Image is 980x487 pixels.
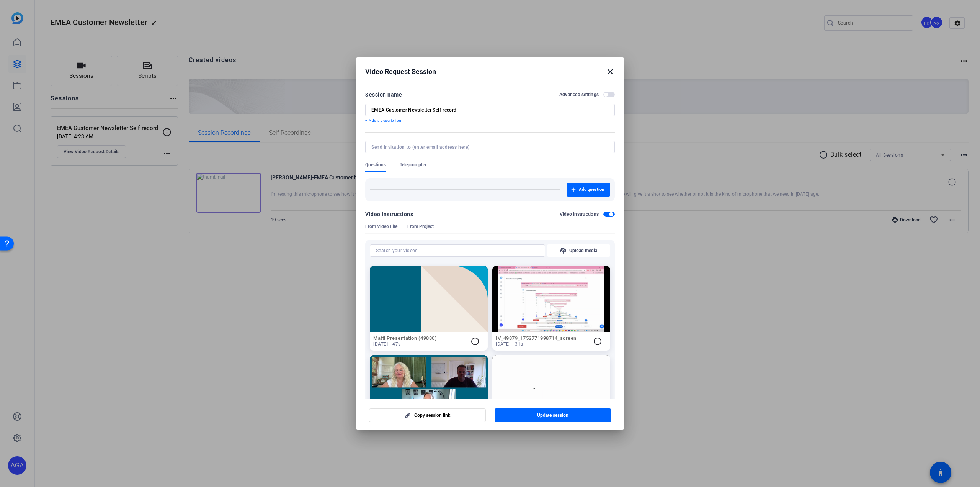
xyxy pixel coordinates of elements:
input: Search your videos [376,246,539,255]
span: Questions [365,162,386,168]
h2: Video Instructions [560,211,599,217]
img: Not found [492,266,610,332]
button: Copy session link [369,408,486,422]
span: 47s [392,341,401,347]
span: 31s [515,341,523,347]
button: Update session [495,408,611,422]
img: Not found [370,355,488,421]
span: Add question [579,187,604,193]
input: Enter Session Name [371,107,609,113]
span: Update session [537,412,568,418]
img: Not found [492,355,610,421]
span: Teleprompter [400,162,426,168]
h2: IV_49879_1752771998714_screen [496,336,588,341]
div: Session name [365,90,402,99]
span: From Video File [365,223,397,230]
span: From Project [407,223,434,230]
div: Video Request Session [365,67,615,76]
span: [DATE] [496,341,510,347]
mat-icon: radio_button_unchecked [470,337,480,346]
h2: Matti Presentation (49880) [373,336,466,341]
img: Not found [370,266,488,332]
span: [DATE] [373,341,388,347]
button: Add question [567,183,610,197]
h2: Advanced settings [559,92,599,98]
button: Upload media [547,244,610,257]
span: Copy session link [414,412,450,418]
p: + Add a description [365,118,615,124]
div: Video Instructions [365,210,413,219]
span: Upload media [569,248,597,254]
mat-icon: close [606,67,615,76]
mat-icon: radio_button_unchecked [593,337,602,346]
input: Send invitation to (enter email address here) [371,144,606,150]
